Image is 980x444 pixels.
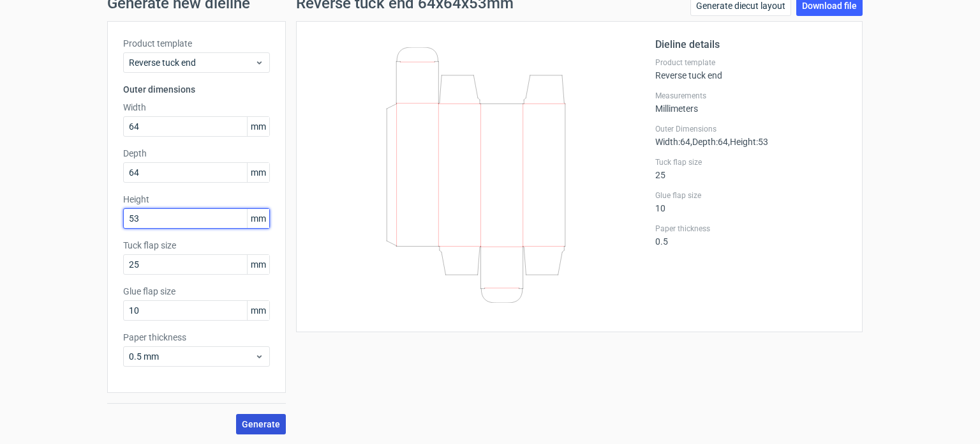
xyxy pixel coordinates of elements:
[655,137,690,147] span: Width : 64
[655,224,847,234] label: Paper thickness
[123,331,270,344] label: Paper thickness
[690,137,728,147] span: , Depth : 64
[123,101,270,114] label: Width
[655,57,847,80] div: Reverse tuck end
[655,91,847,114] div: Millimeters
[655,57,847,68] label: Product template
[655,157,847,167] label: Tuck flap size
[655,91,847,101] label: Measurements
[242,420,280,429] span: Generate
[247,163,269,182] span: mm
[655,124,847,134] label: Outer Dimensions
[655,224,847,247] div: 0.5
[236,414,286,434] button: Generate
[123,37,270,50] label: Product template
[123,83,270,96] h3: Outer dimensions
[247,117,269,136] span: mm
[129,56,255,69] span: Reverse tuck end
[247,209,269,228] span: mm
[728,137,768,147] span: , Height : 53
[655,157,847,180] div: 25
[655,190,847,213] div: 10
[123,285,270,298] label: Glue flap size
[123,147,270,160] label: Depth
[123,239,270,252] label: Tuck flap size
[129,350,255,363] span: 0.5 mm
[655,190,847,201] label: Glue flap size
[655,37,847,52] h2: Dieline details
[247,301,269,320] span: mm
[123,193,270,206] label: Height
[247,255,269,274] span: mm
